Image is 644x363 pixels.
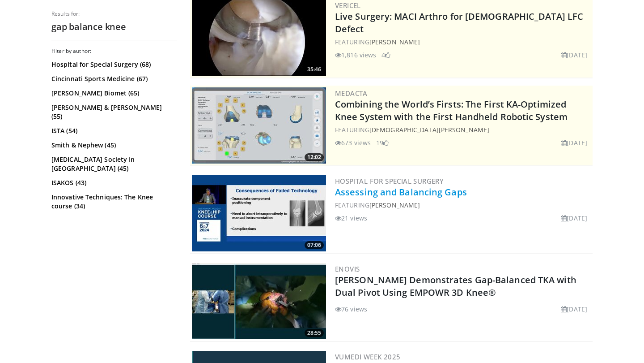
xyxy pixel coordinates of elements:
[335,304,367,314] li: 76 views
[561,138,587,147] li: [DATE]
[381,50,390,60] li: 4
[51,141,174,150] a: Smith & Nephew (45)
[51,21,177,33] h2: gap balance knee
[335,37,591,47] div: FEATURING
[335,10,583,35] a: Live Surgery: MACI Arthro for [DEMOGRAPHIC_DATA] LFC Defect
[305,65,324,73] span: 35:46
[51,178,174,187] a: ISAKOS (43)
[335,138,371,147] li: 673 views
[335,1,361,10] a: Vericel
[335,125,591,134] div: FEATURING
[51,48,177,55] h3: Filter by author:
[51,103,174,121] a: [PERSON_NAME] & [PERSON_NAME] (55)
[51,126,174,135] a: ISTA (54)
[305,241,324,249] span: 07:06
[51,10,177,17] p: Results for:
[51,60,174,69] a: Hospital for Special Surgery (68)
[561,50,587,60] li: [DATE]
[192,263,326,339] img: f2eb7e46-0718-475a-8f7c-ce1e319aa5a8.300x170_q85_crop-smart_upscale.jpg
[192,175,326,251] img: 04e5dd9c-e2ca-4872-9bdd-26a116100cb1.300x170_q85_crop-smart_upscale.jpg
[335,177,444,186] a: Hospital for Special Surgery
[335,352,400,361] a: Vumedi Week 2025
[369,125,489,134] a: [DEMOGRAPHIC_DATA][PERSON_NAME]
[51,193,174,211] a: Innovative Techniques: The Knee course (34)
[335,98,568,123] a: Combining the World’s Firsts: The First KA-Optimized Knee System with the First Handheld Robotic ...
[561,213,587,223] li: [DATE]
[192,175,326,251] a: 07:06
[561,304,587,314] li: [DATE]
[369,201,420,209] a: [PERSON_NAME]
[335,213,367,223] li: 21 views
[305,329,324,337] span: 28:55
[335,186,467,198] a: Assessing and Balancing Gaps
[192,87,326,164] a: 12:02
[51,74,174,83] a: Cincinnati Sports Medicine (67)
[192,87,326,164] img: aaf1b7f9-f888-4d9f-a252-3ca059a0bd02.300x170_q85_crop-smart_upscale.jpg
[51,89,174,98] a: [PERSON_NAME] Biomet (65)
[335,274,576,298] a: [PERSON_NAME] Demonstrates Gap-Balanced TKA with Dual Pivot Using EMPOWR 3D Knee®
[335,50,376,60] li: 1,816 views
[335,264,360,273] a: Enovis
[376,138,389,147] li: 19
[369,38,420,46] a: [PERSON_NAME]
[192,263,326,339] a: 28:55
[305,153,324,161] span: 12:02
[335,89,368,98] a: Medacta
[51,155,174,173] a: [MEDICAL_DATA] Society In [GEOGRAPHIC_DATA] (45)
[335,200,591,210] div: FEATURING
